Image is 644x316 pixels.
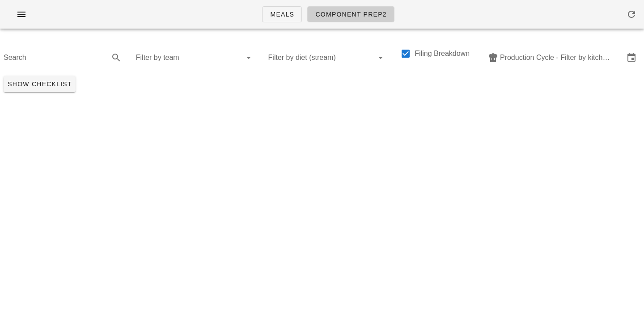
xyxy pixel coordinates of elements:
[315,11,387,18] span: Component Prep2
[262,6,302,22] a: Meals
[7,80,72,88] span: Show Checklist
[268,51,386,65] div: Filter by diet (stream)
[307,6,394,22] a: Component Prep2
[136,51,254,65] div: Filter by team
[270,11,294,18] span: Meals
[4,76,76,92] button: Show Checklist
[415,49,470,58] label: Filing Breakdown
